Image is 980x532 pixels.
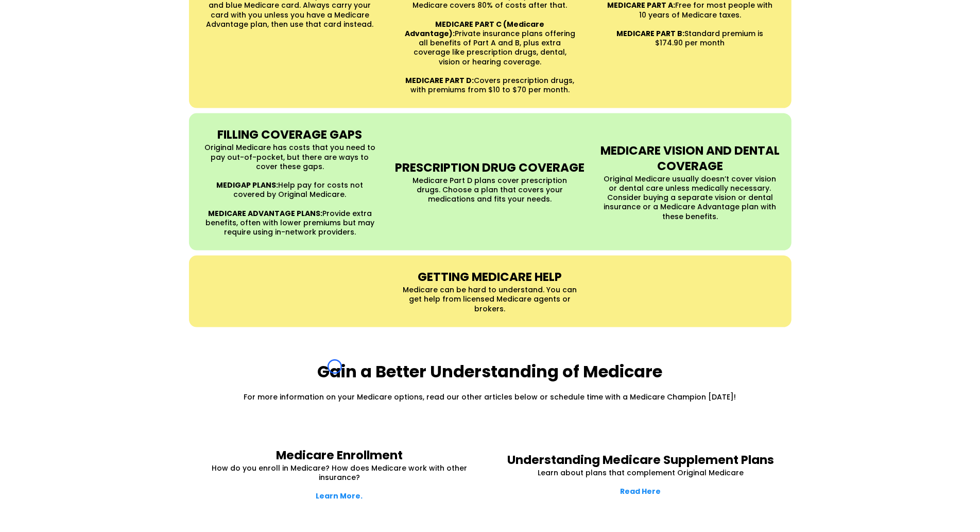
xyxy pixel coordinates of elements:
[403,176,577,204] p: Medicare Part D plans cover prescription drugs. Choose a plan that covers your medications and fi...
[621,487,661,497] a: Read Here
[503,469,779,478] p: Learn about plans that complement Original Medicare
[192,392,789,402] p: For more information on your Medicare options, read our other articles below or schedule time wit...
[208,208,322,219] strong: MEDICARE ADVANTAGE PLANS:
[403,20,577,66] p: Private insurance plans offering all benefits of Part A and B, plus extra coverage like prescript...
[203,180,377,199] p: Help pay for costs not covered by Original Medicare.
[202,464,477,483] p: How do you enroll in Medicare? How does Medicare work with other insurance?
[203,143,377,171] p: Original Medicare has costs that you need to pay out-of-pocket, but there are ways to cover these...
[405,19,545,39] strong: MEDICARE PART C (Medicare Advantage):
[217,126,362,143] strong: FILLING COVERAGE GAPS
[507,452,774,469] strong: Understanding Medicare Supplement Plans
[603,174,778,221] p: Original Medicare usually doesn’t cover vision or dental care unless medically necessary. Conside...
[617,28,685,39] strong: MEDICARE PART B:
[403,76,577,94] p: Covers prescription drugs, with premiums from $10 to $70 per month.
[403,285,577,313] p: Medicare can be hard to understand. You can get help from licensed Medicare agents or brokers.
[216,180,278,190] strong: MEDIGAP PLANS:
[318,360,663,383] strong: Gain a Better Understanding of Medicare
[396,159,585,176] strong: PRESCRIPTION DRUG COVERAGE
[276,447,403,464] strong: Medicare Enrollment
[600,142,780,174] strong: MEDICARE VISION AND DENTAL COVERAGE
[418,269,562,285] strong: GETTING MEDICARE HELP
[603,29,778,47] p: Standard premium is $174.90 per month
[203,209,377,237] p: Provide extra benefits, often with lower premiums but may require using in-network providers.
[603,1,778,19] p: Free for most people with 10 years of Medicare taxes.
[406,75,474,86] strong: MEDICARE PART D:
[316,491,363,502] a: Learn More.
